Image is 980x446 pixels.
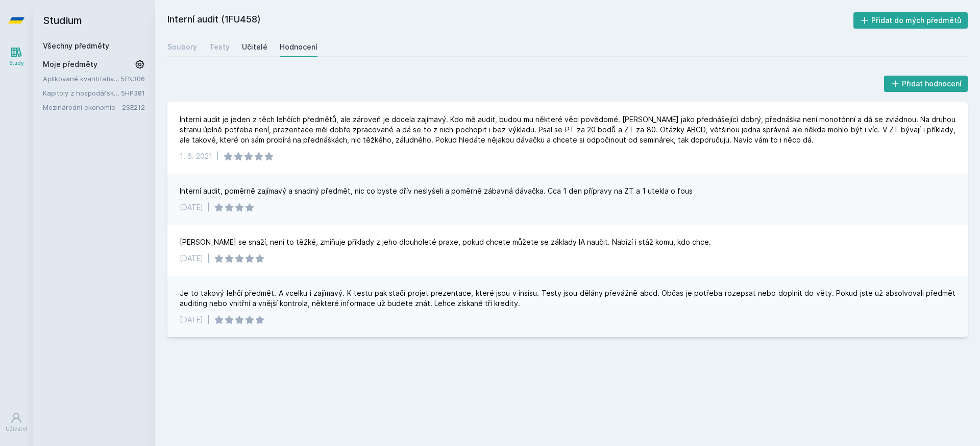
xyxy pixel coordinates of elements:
[167,37,197,57] a: Soubory
[242,37,267,57] a: Učitelé
[180,237,711,247] div: [PERSON_NAME] se snaží, není to těžké, zmiňuje příklady z jeho dlouholeté praxe, pokud chcete můž...
[207,315,210,325] div: |
[209,37,230,57] a: Testy
[180,315,203,325] div: [DATE]
[167,12,853,29] h2: Interní audit (1FU458)
[209,42,230,52] div: Testy
[180,186,693,196] div: Interní audit, poměrně zajímavý a snadný předmět, nic co byste dřív neslyšeli a poměrně zábavná d...
[180,202,203,213] div: [DATE]
[2,407,31,438] a: Uživatel
[167,42,197,52] div: Soubory
[6,425,27,433] div: Uživatel
[280,42,317,52] div: Hodnocení
[884,76,968,92] button: Přidat hodnocení
[43,102,122,112] a: Mezinárodní ekonomie
[853,12,968,29] button: Přidat do mých předmětů
[207,202,210,213] div: |
[43,59,97,69] span: Moje předměty
[180,288,955,309] div: Je to takový lehčí předmět. A vcelku i zajímavý. K testu pak stačí projet prezentace, které jsou ...
[2,41,31,72] a: Study
[43,74,120,84] a: Aplikované kvantitativní metody I
[216,151,219,161] div: |
[207,253,210,264] div: |
[242,42,267,52] div: Učitelé
[180,114,955,145] div: Interní audit je jeden z těch lehčích předmětů, ale zároveň je docela zajímavý. Kdo mě audit, bud...
[9,59,24,67] div: Study
[180,151,212,161] div: 1. 6. 2021
[43,88,121,98] a: Kapitoly z hospodářské politiky
[180,253,203,264] div: [DATE]
[121,89,145,97] a: 5HP381
[280,37,317,57] a: Hodnocení
[122,103,145,111] a: 2SE212
[120,75,145,83] a: 5EN306
[43,41,109,50] a: Všechny předměty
